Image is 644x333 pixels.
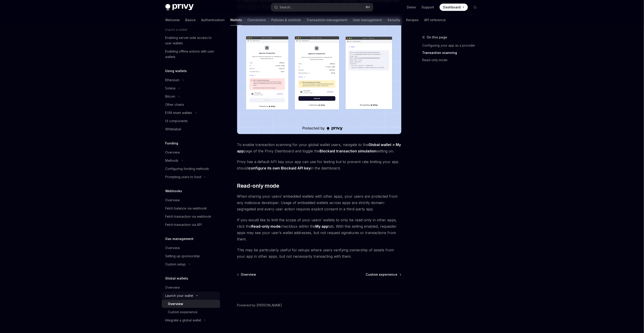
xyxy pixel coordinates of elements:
[237,17,401,134] img: Transaction scanning UI
[165,236,194,242] h5: Gas management
[238,272,256,277] a: Overview
[165,318,201,323] div: Integrate a global wallet
[162,300,220,308] a: Overview
[162,47,220,61] a: Enabling offline actions with user wallets
[165,245,180,251] div: Overview
[237,247,401,260] span: This may be particularly useful for setups where users verifying ownership of assets from your ap...
[472,4,479,11] button: Toggle dark mode
[237,193,401,212] span: When sharing your users’ embedded wallets with other apps, your users are protected from any mali...
[230,15,242,25] a: Wallets
[162,244,220,252] a: Overview
[427,35,447,40] span: On this page
[316,224,328,229] a: My app
[443,5,461,10] span: Dashboard
[162,101,220,109] a: Other chains
[237,303,282,308] a: Powered by [PERSON_NAME]
[185,15,196,25] a: Basics
[165,206,207,211] div: Fetch balance via webhook
[165,293,193,298] div: Launch your wallet
[422,5,434,10] a: Support
[366,272,401,277] a: Custom experience
[251,224,281,229] strong: Read-only mode
[165,110,192,116] div: EVM smart wallets
[162,117,220,125] a: UI components
[271,3,373,11] button: Search...⌘K
[165,285,180,290] div: Overview
[165,158,179,163] div: Methods
[162,196,220,204] a: Overview
[162,212,220,221] a: Fetch transaction via webhook
[168,309,198,315] div: Custom experience
[165,262,186,267] div: Custom setup
[165,150,180,155] div: Overview
[162,148,220,156] a: Overview
[165,15,180,25] a: Welcome
[165,222,202,227] div: Fetch transaction via API
[165,141,178,146] h5: Funding
[353,15,382,25] a: User management
[165,174,201,180] div: Prompting users to fund
[168,301,183,307] div: Overview
[422,56,482,64] a: Read-only mode
[165,276,188,281] h5: Global wallets
[237,182,279,190] span: Read-only mode
[241,272,256,277] span: Overview
[165,188,182,194] h5: Webhooks
[165,166,209,172] div: Configuring funding methods
[162,283,220,292] a: Overview
[165,68,187,74] h5: Using wallets
[162,308,220,316] a: Custom experience
[237,159,401,172] span: Privy has a default API key your app can use for testing but to prevent rate limiting your app sh...
[165,126,181,132] div: Whitelabel
[165,77,180,83] div: Ethereum
[165,214,211,219] div: Fetch transaction via webhook
[406,15,419,25] a: Recipes
[407,5,416,10] a: Demo
[165,49,217,60] div: Enabling offline actions with user wallets
[422,42,482,49] a: Configuring your app as a provider
[162,221,220,229] a: Fetch transaction via API
[272,15,301,25] a: Policies & controls
[162,165,220,173] a: Configuring funding methods
[165,86,176,91] div: Solana
[165,102,184,107] div: Other chains
[162,125,220,133] a: Whitelabel
[249,166,311,171] strong: configure its own Blockaid API key
[165,197,180,203] div: Overview
[162,252,220,260] a: Setting up sponsorship
[280,5,292,10] div: Search...
[165,253,200,259] div: Setting up sponsorship
[165,94,175,99] div: Bitcoin
[201,15,225,25] a: Authentication
[422,49,482,56] a: Transaction scanning
[162,204,220,212] a: Fetch balance via webhook
[366,5,370,9] span: ⌘ K
[237,217,401,242] span: If you would like to limit the scope of your users’ wallets to only be read-only in other apps, c...
[165,35,217,46] div: Enabling server-side access to user wallets
[165,4,194,10] img: dark logo
[424,15,446,25] a: API reference
[440,4,468,11] a: Dashboard
[165,118,188,124] div: UI components
[320,149,377,153] strong: Blockaid transaction simulation
[237,141,401,154] span: To enable transaction scanning for your global wallet users, navigate to the page of the Privy Da...
[237,142,401,154] a: Global wallet > My app
[388,15,401,25] a: Security
[162,34,220,47] a: Enabling server-side access to user wallets
[248,15,266,25] a: Connectors
[307,15,348,25] a: Transaction management
[366,272,398,277] span: Custom experience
